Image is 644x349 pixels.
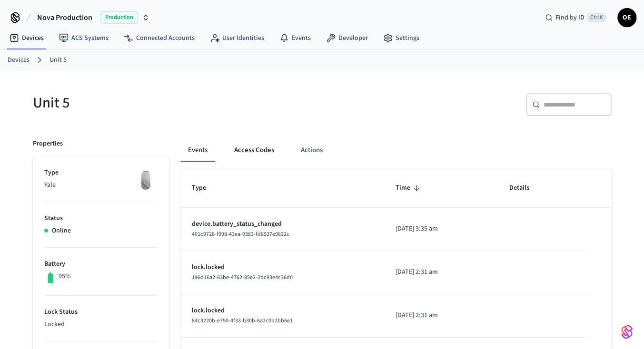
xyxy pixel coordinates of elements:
[8,55,30,65] a: Devices
[587,13,606,22] span: Ctrl K
[396,181,423,195] span: Time
[318,29,376,47] a: Developer
[293,139,330,162] button: Actions
[192,230,289,238] span: 401c9728-f998-43ea-9383-fd8927e9832c
[33,93,317,113] h5: Unit 5
[192,273,293,281] span: 196d16a2-63be-4762-85e2-2bc83e4c36d0
[51,29,116,47] a: ACS Systems
[33,139,63,149] p: Properties
[202,29,272,47] a: User Identities
[192,181,218,195] span: Type
[44,168,158,178] p: Type
[44,259,158,269] p: Battery
[100,11,138,24] span: Production
[509,181,541,195] span: Details
[192,317,293,325] span: 84c3220b-e750-4f33-b30b-6a2c0b2bb6e1
[180,139,215,162] button: Events
[192,219,373,229] p: device.battery_status_changed
[59,271,71,281] p: 95%
[180,139,612,162] div: ant example
[44,320,158,330] p: Locked
[44,213,158,223] p: Status
[50,55,67,65] a: Unit 5
[618,9,635,26] span: OE
[396,267,486,277] p: [DATE] 2:31 am
[537,9,614,26] div: Find by IDCtrl K
[376,29,427,47] a: Settings
[555,13,585,22] span: Find by ID
[227,139,282,162] button: Access Codes
[116,29,202,47] a: Connected Accounts
[2,29,51,47] a: Devices
[621,324,633,339] img: SeamLogoGradient.69752ec5.svg
[134,168,158,192] img: August Wifi Smart Lock 3rd Gen, Silver, Front
[396,224,486,234] p: [DATE] 3:35 am
[52,226,71,236] p: Online
[44,307,158,317] p: Lock Status
[37,12,92,23] span: Nova Production
[617,8,636,27] button: OE
[272,29,318,47] a: Events
[396,310,486,320] p: [DATE] 2:31 am
[192,306,373,316] p: lock.locked
[192,262,373,272] p: lock.locked
[44,180,158,190] p: Yale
